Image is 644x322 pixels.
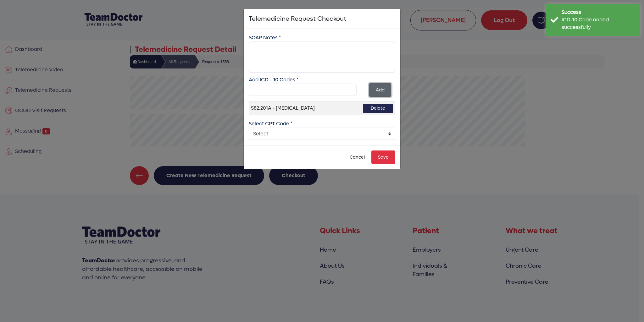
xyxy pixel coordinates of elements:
[363,104,393,113] a: Delete
[249,76,298,84] label: Add ICD - 10 Codes *
[343,150,371,164] button: Cancel
[562,16,636,31] div: ICD-10 Code added successfully
[369,83,391,97] button: Add
[371,150,395,164] button: Save
[249,120,292,128] label: Select CPT Code *
[249,102,361,115] td: S82.201A - [MEDICAL_DATA]
[249,14,346,24] h5: Telemedicine Request Checkout
[562,8,636,16] div: Success
[249,34,281,41] label: SOAP Notes *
